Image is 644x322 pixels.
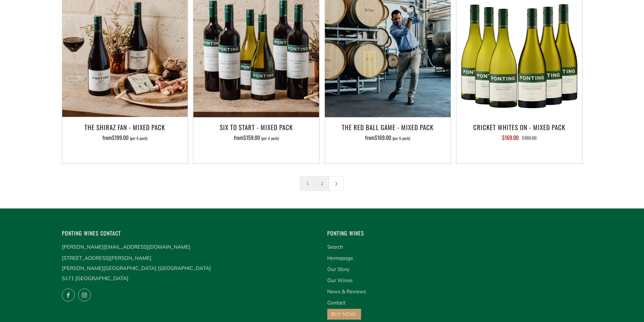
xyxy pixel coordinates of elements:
[130,137,147,140] span: (per 6 pack)
[331,311,356,317] a: BUY NOW
[327,255,353,261] a: Homepage
[62,244,190,250] a: [PERSON_NAME][EMAIL_ADDRESS][DOMAIN_NAME]
[102,133,147,142] span: from
[193,121,319,155] a: Six To Start - Mixed Pack from$159.00 (per 6 pack)
[327,244,343,250] a: Search
[327,266,350,272] a: Our Story
[62,253,317,283] p: [STREET_ADDRESS][PERSON_NAME] [PERSON_NAME][GEOGRAPHIC_DATA] [GEOGRAPHIC_DATA] 5171 [GEOGRAPHIC_D...
[522,134,536,141] span: $180.00
[456,121,582,155] a: CRICKET WHITES ON - MIXED PACK $169.00 $180.00
[392,137,410,140] span: (per 6 pack)
[62,121,188,155] a: The Shiraz Fan - Mixed Pack from$199.00 (per 6 pack)
[365,133,410,142] span: from
[327,277,353,283] a: Our Wines
[327,229,582,238] h4: Ponting Wines
[328,121,447,133] h3: The Red Ball Game - Mixed Pack
[327,288,366,295] a: News & Reviews
[261,137,279,140] span: (per 6 pack)
[502,133,519,142] span: $169.00
[460,121,579,133] h3: CRICKET WHITES ON - MIXED PACK
[327,299,345,306] a: Contact
[243,133,260,142] span: $159.00
[197,121,316,133] h3: Six To Start - Mixed Pack
[234,133,279,142] span: from
[300,176,315,191] span: 1
[62,229,317,238] h4: Ponting Wines Contact
[325,121,451,155] a: The Red Ball Game - Mixed Pack from$169.00 (per 6 pack)
[375,133,391,142] span: $169.00
[315,176,329,191] a: 2
[66,121,185,133] h3: The Shiraz Fan - Mixed Pack
[112,133,128,142] span: $199.00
